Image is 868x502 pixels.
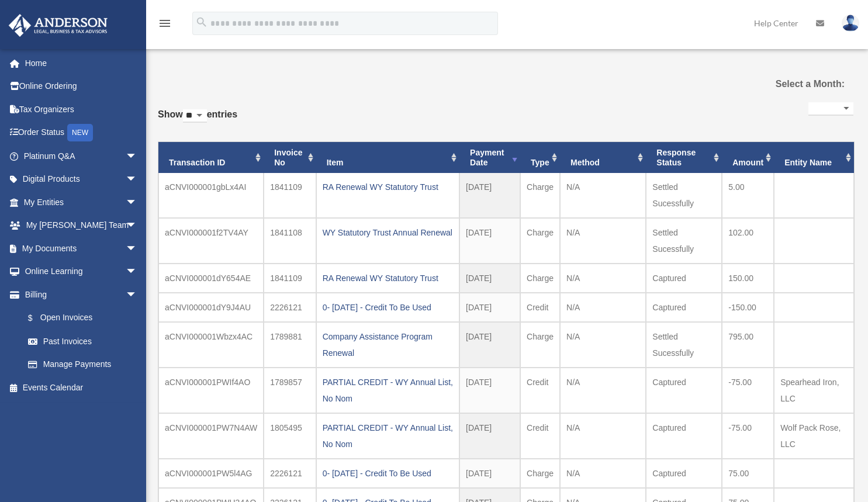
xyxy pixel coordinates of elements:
[8,283,155,306] a: Billingarrow_drop_down
[560,322,646,368] td: N/A
[520,218,560,264] td: Charge
[722,218,774,264] td: 102.00
[158,413,264,459] td: aCNVI000001PW7N4AW
[158,322,264,368] td: aCNVI000001Wbzx4AC
[126,191,149,214] span: arrow_drop_down
[158,293,264,322] td: aCNVI000001dY9J4AU
[722,293,774,322] td: -150.00
[8,75,155,98] a: Online Ordering
[774,413,854,459] td: Wolf Pack Rose, LLC
[459,368,520,413] td: [DATE]
[264,293,316,322] td: 2226121
[16,330,149,353] a: Past Invoices
[8,98,155,121] a: Tax Organizers
[264,368,316,413] td: 1789857
[158,20,172,30] a: menu
[722,368,774,413] td: -75.00
[16,306,155,330] a: $Open Invoices
[646,142,722,174] th: Response Status: activate to sort column ascending
[264,322,316,368] td: 1789881
[520,413,560,459] td: Credit
[8,144,155,168] a: Platinum Q&Aarrow_drop_down
[646,368,722,413] td: Captured
[5,14,111,37] img: Anderson Advisors Platinum Portal
[722,264,774,293] td: 150.00
[459,459,520,488] td: [DATE]
[774,368,854,413] td: Spearhead Iron, LLC
[158,142,264,174] th: Transaction ID: activate to sort column ascending
[520,264,560,293] td: Charge
[126,144,149,168] span: arrow_drop_down
[722,173,774,218] td: 5.00
[67,124,93,141] div: NEW
[722,459,774,488] td: 75.00
[842,15,859,32] img: User Pic
[8,237,155,260] a: My Documentsarrow_drop_down
[8,376,155,399] a: Events Calendar
[264,264,316,293] td: 1841109
[158,173,264,218] td: aCNVI000001gbLx4AI
[8,51,155,75] a: Home
[316,142,459,174] th: Item: activate to sort column ascending
[520,293,560,322] td: Credit
[560,413,646,459] td: N/A
[126,283,149,307] span: arrow_drop_down
[34,311,40,326] span: $
[560,368,646,413] td: N/A
[520,322,560,368] td: Charge
[323,465,453,482] div: 0- [DATE] - Credit To Be Used
[323,270,453,286] div: RA Renewal WY Statutory Trust
[126,237,149,261] span: arrow_drop_down
[722,413,774,459] td: -75.00
[126,260,149,284] span: arrow_drop_down
[459,322,520,368] td: [DATE]
[520,368,560,413] td: Credit
[560,218,646,264] td: N/A
[158,106,237,134] label: Show entries
[264,413,316,459] td: 1805495
[126,214,149,238] span: arrow_drop_down
[264,173,316,218] td: 1841109
[459,413,520,459] td: [DATE]
[646,293,722,322] td: Captured
[459,142,520,174] th: Payment Date: activate to sort column ascending
[323,224,453,241] div: WY Statutory Trust Annual Renewal
[560,264,646,293] td: N/A
[646,264,722,293] td: Captured
[323,299,453,316] div: 0- [DATE] - Credit To Be Used
[323,374,453,407] div: PARTIAL CREDIT - WY Annual List, No Nom
[646,459,722,488] td: Captured
[158,16,172,30] i: menu
[646,218,722,264] td: Settled Sucessfully
[126,168,149,192] span: arrow_drop_down
[746,76,845,92] label: Select a Month:
[646,413,722,459] td: Captured
[560,173,646,218] td: N/A
[520,459,560,488] td: Charge
[264,142,316,174] th: Invoice No: activate to sort column ascending
[646,173,722,218] td: Settled Sucessfully
[8,260,155,283] a: Online Learningarrow_drop_down
[560,142,646,174] th: Method: activate to sort column ascending
[158,368,264,413] td: aCNVI000001PWIf4AO
[774,142,854,174] th: Entity Name: activate to sort column ascending
[264,218,316,264] td: 1841108
[8,191,155,214] a: My Entitiesarrow_drop_down
[520,173,560,218] td: Charge
[459,293,520,322] td: [DATE]
[722,322,774,368] td: 795.00
[323,179,453,195] div: RA Renewal WY Statutory Trust
[646,322,722,368] td: Settled Sucessfully
[158,218,264,264] td: aCNVI000001f2TV4AY
[520,142,560,174] th: Type: activate to sort column ascending
[560,293,646,322] td: N/A
[158,459,264,488] td: aCNVI000001PW5l4AG
[560,459,646,488] td: N/A
[16,353,155,376] a: Manage Payments
[459,173,520,218] td: [DATE]
[183,109,207,123] select: Showentries
[323,328,453,361] div: Company Assistance Program Renewal
[264,459,316,488] td: 2226121
[323,420,453,452] div: PARTIAL CREDIT - WY Annual List, No Nom
[8,214,155,237] a: My [PERSON_NAME] Teamarrow_drop_down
